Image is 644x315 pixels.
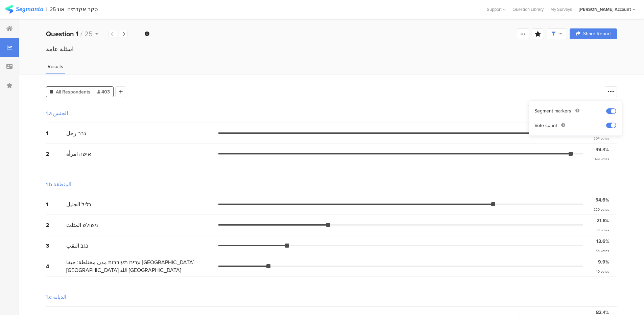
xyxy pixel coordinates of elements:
div: | [46,5,47,13]
b: Question 1 [46,29,78,39]
div: 21.8% [597,217,609,224]
div: 54.6% [595,196,609,204]
span: All Respondents [56,88,90,96]
div: 88 votes [596,228,609,233]
img: segmanta logo [5,5,43,14]
div: 13.6% [596,238,609,245]
span: גליל الجليل [66,201,91,208]
div: 1 [46,201,66,208]
div: Support [487,4,506,15]
span: Share Report [583,31,611,36]
a: Question Library [509,6,547,13]
span: משולש المثلث [66,221,98,229]
span: 403 [97,88,110,96]
div: 199 votes [595,156,609,162]
span: גבר رجل [66,129,86,137]
div: 9.9% [598,258,609,266]
div: 1.a الجنس [46,109,68,117]
div: 2 [46,150,66,158]
div: 1.c الديانة [46,293,66,301]
div: 1.b المنطقة [46,181,71,188]
div: 204 votes [594,136,609,141]
div: 4 [46,262,66,270]
span: 25 [85,29,93,39]
div: اسئلة عامة [46,45,617,54]
div: [PERSON_NAME] Account [579,6,631,13]
span: נגב النقب [66,242,88,250]
div: 2 [46,221,66,229]
div: 49.4% [596,146,609,153]
span: אישה امرأة [66,150,91,158]
div: 1 [46,129,66,137]
span: Results [48,63,63,70]
div: 3 [46,242,66,250]
div: 40 votes [596,269,609,274]
div: סקר אקדמיה אוג 25 [50,6,98,13]
span: ערים מעורבות مدن مختلطة: حيفا [GEOGRAPHIC_DATA] [GEOGRAPHIC_DATA] اللد [GEOGRAPHIC_DATA] [66,258,215,274]
div: 220 votes [594,207,609,212]
span: / [80,29,82,39]
div: Segment markers [534,108,571,114]
div: 55 votes [596,248,609,253]
a: My Surveys [547,6,575,13]
div: Vote count [534,122,557,129]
